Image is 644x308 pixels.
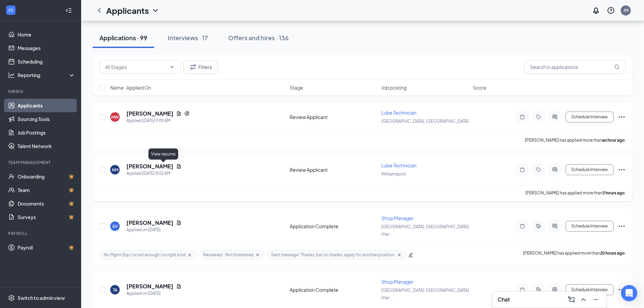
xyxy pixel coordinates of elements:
div: Application Complete [290,286,377,293]
div: Team Management [8,160,74,165]
span: Lube Technician [381,110,416,116]
span: Sent message" Thanks, but no thanks, apply for another position. [271,252,395,258]
a: Home [18,28,75,41]
button: Schedule Interview [566,284,614,295]
svg: ComposeMessage [567,295,575,304]
div: Payroll [8,231,74,236]
div: Applied [DATE] 9:09 AM [126,117,190,124]
a: TeamCrown [18,183,75,197]
h3: Chat [498,296,510,303]
button: Schedule Interview [566,164,614,175]
svg: Tag [534,167,543,172]
svg: Document [176,220,182,226]
h5: [PERSON_NAME] [126,219,173,227]
svg: ChevronDown [169,64,175,70]
div: Open Intercom Messenger [621,285,637,301]
a: Talent Network [18,139,75,153]
a: Job Postings [18,126,75,139]
svg: Document [176,164,182,169]
svg: Settings [8,294,15,301]
button: Filter Filters [183,60,218,74]
a: Messages [18,41,75,55]
div: NM [112,167,118,173]
span: [GEOGRAPHIC_DATA], [GEOGRAPHIC_DATA] (Har ... [381,224,469,237]
svg: ChevronDown [151,6,160,15]
svg: Ellipses [618,113,626,121]
button: Minimize [590,294,601,305]
span: Lube Technician [381,162,416,168]
svg: ActiveChat [551,167,559,172]
svg: Ellipses [618,222,626,230]
div: Applied [DATE] 8:02 AM [126,170,182,177]
svg: Reapply [184,111,190,116]
h5: [PERSON_NAME] [126,163,173,170]
span: Shop Manager [381,279,414,285]
svg: ActiveChat [551,287,559,292]
a: OnboardingCrown [18,170,75,183]
b: 3 hours ago [602,190,625,195]
svg: QuestionInfo [607,6,615,15]
div: TA [113,287,117,293]
a: PayrollCrown [18,241,75,254]
h1: Applicants [106,5,149,16]
div: Applied on [DATE] [126,290,182,297]
button: ChevronUp [578,294,589,305]
svg: MagnifyingGlass [614,64,620,70]
input: All Stages [105,63,167,71]
svg: ActiveChat [551,223,559,229]
span: edit [408,253,413,257]
svg: WorkstreamLogo [7,7,14,14]
div: Application Complete [290,223,377,230]
span: Job posting [381,84,407,91]
span: Name · Applied On [110,84,151,91]
div: Applied on [DATE] [126,227,182,233]
svg: Note [518,167,526,172]
div: Applications · 99 [99,33,147,42]
a: Sourcing Tools [18,112,75,126]
svg: Filter [189,63,197,71]
svg: Analysis [8,72,15,78]
span: Stage [290,84,303,91]
svg: Tag [534,114,543,120]
svg: Collapse [65,7,72,14]
span: No Mgmt Exp / or not enough / or right kind [104,252,186,258]
svg: ChevronLeft [95,6,103,15]
svg: Note [518,287,526,292]
span: Williamsport [381,171,406,176]
svg: Note [518,223,526,229]
div: Hiring [8,89,74,94]
svg: ActiveTag [534,287,543,292]
svg: Cross [255,252,260,258]
button: ComposeMessage [566,294,577,305]
h5: [PERSON_NAME] [126,283,173,290]
span: [GEOGRAPHIC_DATA], [GEOGRAPHIC_DATA] [381,119,469,124]
b: an hour ago [602,138,625,143]
div: Switch to admin view [18,294,65,301]
span: Score [473,84,486,91]
svg: ActiveChat [551,114,559,120]
span: [GEOGRAPHIC_DATA], [GEOGRAPHIC_DATA] (Har ... [381,288,469,300]
div: Review Applicant [290,114,377,120]
div: Reporting [18,72,76,78]
svg: Document [176,111,182,116]
div: EV [113,223,118,229]
button: Schedule Interview [566,221,614,232]
p: [PERSON_NAME] has applied more than . [525,190,626,196]
p: [PERSON_NAME] has applied more than . [525,137,626,143]
svg: Ellipses [618,286,626,294]
a: Scheduling [18,55,75,68]
svg: ChevronUp [579,295,588,304]
div: MW [111,114,119,120]
a: SurveysCrown [18,210,75,224]
div: Interviews · 17 [168,33,208,42]
h5: [PERSON_NAME] [126,110,173,117]
a: Applicants [18,99,75,112]
div: Offers and hires · 136 [228,33,289,42]
p: [PERSON_NAME] has applied more than . [523,250,626,259]
div: Review Applicant [290,166,377,173]
b: 20 hours ago [600,251,625,256]
svg: Cross [187,252,192,258]
span: Shop Manager [381,215,414,221]
svg: ActiveTag [534,223,543,229]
